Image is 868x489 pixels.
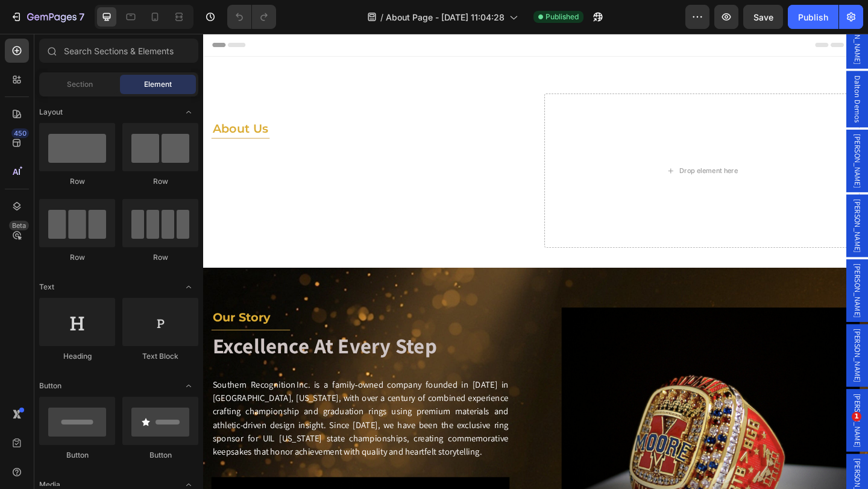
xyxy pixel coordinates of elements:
div: Row [122,252,198,263]
p: 7 [79,10,84,24]
span: Section [67,79,93,90]
div: Text Block [122,351,198,362]
div: Row [122,176,198,187]
span: Toggle open [179,376,198,396]
p: our story [10,299,332,318]
span: [PERSON_NAME] [705,109,717,168]
div: 450 [11,128,29,138]
span: Layout [39,107,63,118]
p: Southern Recognition Inc. is a family‑owned company founded in [DATE] in [GEOGRAPHIC_DATA], [US_S... [10,375,332,462]
div: Publish [798,11,828,24]
span: / [380,11,383,24]
div: Drop element here [518,144,582,154]
span: Published [546,11,579,22]
span: [PERSON_NAME] [705,180,717,238]
p: champions to our core, crafted to our core [10,130,351,195]
iframe: Design area [203,34,868,489]
span: Button [39,380,61,391]
div: Row [39,176,115,187]
button: 7 [5,5,90,29]
span: 1 [852,412,861,421]
span: Save [753,12,773,22]
span: [PERSON_NAME] [705,250,717,309]
iframe: Intercom live chat [827,430,856,459]
input: Search Sections & Elements [39,39,198,63]
div: Row [39,252,115,263]
span: Text [39,282,54,292]
span: About Page - [DATE] 11:04:28 [386,11,505,24]
button: Publish [788,5,838,29]
span: [PERSON_NAME] [705,391,717,450]
span: Element [144,79,172,90]
span: Toggle open [179,277,198,297]
h2: Excellence At Every Step [9,325,333,355]
span: [PERSON_NAME] [705,321,717,379]
div: Button [122,450,198,461]
span: Dalton Demos [705,45,717,97]
button: Save [743,5,783,29]
div: Undo/Redo [227,5,276,29]
div: Beta [9,221,29,230]
div: Heading [39,351,115,362]
h2: about us [9,95,352,110]
span: Toggle open [179,103,198,122]
div: Button [39,450,115,461]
